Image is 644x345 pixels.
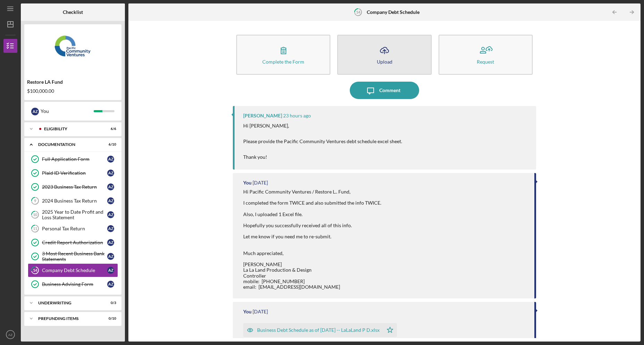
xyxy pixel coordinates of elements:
div: Full Application Form [42,156,107,162]
div: Upload [377,59,392,64]
div: Complete the Form [262,59,304,64]
div: Hi Pacific Community Ventures / Restore L.. Fund, I completed the form TWICE and also submitted t... [243,189,381,290]
div: A Z [107,239,114,246]
a: Business Advising FormAZ [28,277,118,291]
button: Upload [337,35,431,75]
div: 0 / 10 [104,317,116,321]
div: Company Debt Schedule [42,268,107,273]
button: Business Debt Schedule as of [DATE] -- LaLaLand P D.xlsx [243,323,397,337]
a: 14Company Debt ScheduleAZ [28,263,118,277]
tspan: 14 [356,10,361,14]
div: A Z [107,170,114,176]
div: A Z [107,281,114,288]
div: You [243,180,252,186]
div: Credit Report Authorization [42,240,107,245]
div: Comment [379,82,400,99]
div: 2023 Business Tax Return [42,184,107,190]
a: 3 Most Recent Business Bank StatementsAZ [28,249,118,263]
button: Complete the Form [236,35,330,75]
div: 6 / 6 [104,127,116,131]
button: Comment [350,82,419,99]
tspan: 9 [34,199,36,203]
button: AZ [3,328,17,342]
a: 11Personal Tax ReturnAZ [28,222,118,236]
div: Request [477,59,494,64]
div: A Z [31,108,39,115]
div: $100,000.00 [27,88,119,94]
div: A Z [107,211,114,218]
img: Product logo [24,28,121,69]
div: Business Advising Form [42,281,107,287]
time: 2025-09-25 00:29 [253,309,268,314]
a: Plaid ID VerificationAZ [28,166,118,180]
div: 3 Most Recent Business Bank Statements [42,251,107,262]
div: 2025 Year to Date Profit and Loss Statement [42,209,107,220]
div: 6 / 10 [104,142,116,147]
div: Eligibility [44,127,99,131]
tspan: 14 [33,268,37,273]
a: 2023 Business Tax ReturnAZ [28,180,118,194]
div: You [243,309,252,314]
div: Business Debt Schedule as of [DATE] -- LaLaLand P D.xlsx [257,327,380,333]
div: A Z [107,156,114,163]
time: 2025-09-25 00:48 [253,180,268,186]
div: You [41,105,94,117]
b: Checklist [63,9,83,15]
a: 102025 Year to Date Profit and Loss StatementAZ [28,208,118,222]
div: Documentation [38,142,99,147]
div: A Z [107,225,114,232]
div: 0 / 3 [104,301,116,305]
a: Full Application FormAZ [28,152,118,166]
div: Prefunding Items [38,317,99,321]
b: Company Debt Schedule [367,9,420,15]
div: A Z [107,197,114,204]
div: Personal Tax Return [42,226,107,231]
div: 2024 Business Tax Return [42,198,107,204]
div: [PERSON_NAME] [243,113,282,118]
div: Underwriting [38,301,99,305]
tspan: 11 [33,227,37,231]
div: A Z [107,253,114,260]
a: 92024 Business Tax ReturnAZ [28,194,118,208]
div: A Z [107,267,114,274]
tspan: 10 [33,213,37,217]
time: 2025-09-25 18:31 [283,113,311,118]
button: Request [439,35,533,75]
text: AZ [8,333,12,337]
p: Hi [PERSON_NAME], Please provide the Pacific Community Ventures debt schedule excel sheet. Thank ... [243,122,402,161]
div: Plaid ID Verification [42,170,107,176]
div: Restore LA Fund [27,79,119,85]
div: A Z [107,183,114,190]
a: Credit Report AuthorizationAZ [28,236,118,249]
